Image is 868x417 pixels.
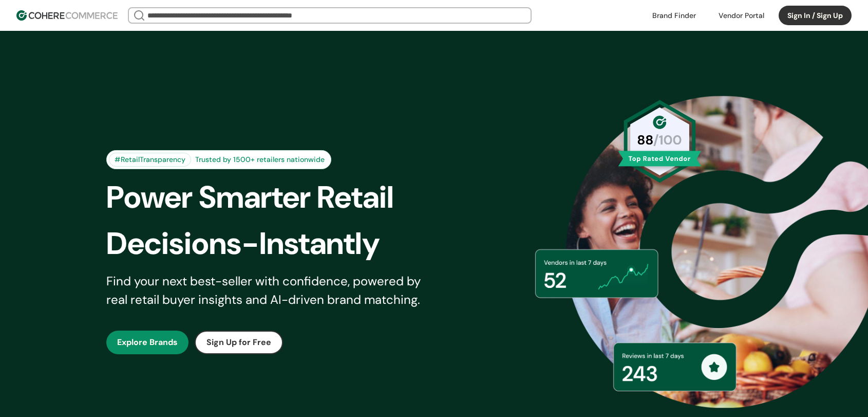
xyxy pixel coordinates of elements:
div: Find your next best-seller with confidence, powered by real retail buyer insights and AI-driven b... [106,272,434,309]
div: Trusted by 1500+ retailers nationwide [191,154,329,165]
div: Power Smarter Retail [106,174,451,221]
button: Explore Brands [106,331,188,354]
div: Decisions-Instantly [106,221,451,267]
button: Sign In / Sign Up [779,6,852,25]
div: #RetailTransparency [109,153,191,167]
button: Sign Up for Free [195,331,283,354]
img: Cohere Logo [16,10,118,21]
